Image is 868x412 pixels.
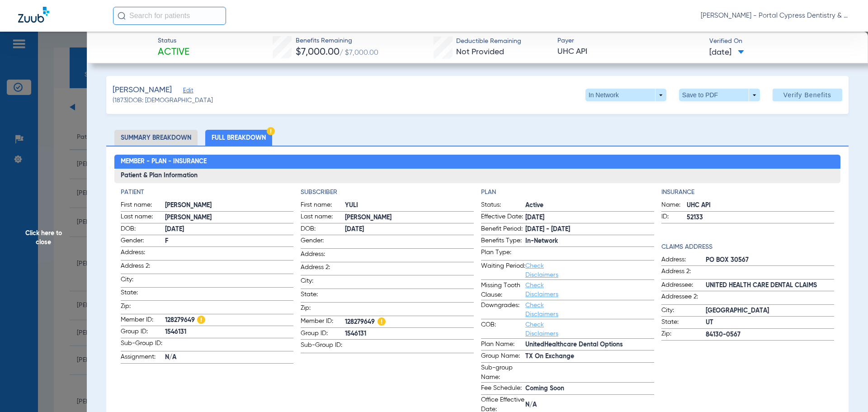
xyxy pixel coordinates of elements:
[481,236,525,247] span: Benefits Type:
[661,292,706,304] span: Addressee 2:
[709,47,744,58] span: [DATE]
[525,322,558,337] a: Check Disclaimers
[114,169,841,183] h3: Patient & Plan Information
[301,317,345,327] span: Member ID:
[345,201,474,210] span: YULI
[121,315,165,326] span: Member ID:
[481,224,525,235] span: Benefit Period:
[585,89,666,101] button: In Network
[456,48,504,56] span: Not Provided
[121,261,165,274] span: Address 2:
[661,317,706,328] span: State:
[121,236,165,247] span: Gender:
[345,213,474,223] span: [PERSON_NAME]
[687,201,835,210] span: UHC API
[706,318,835,327] span: UT
[121,224,165,235] span: DOB:
[661,306,706,317] span: City:
[301,200,345,211] span: First name:
[481,351,525,362] span: Group Name:
[661,188,835,197] h4: Insurance
[114,130,198,146] li: Summary Breakdown
[525,352,654,361] span: TX On Exchange
[113,96,213,105] span: (1873) DOB: [DEMOGRAPHIC_DATA]
[661,280,706,291] span: Addressee:
[158,36,189,46] span: Status
[525,201,654,210] span: Active
[340,49,378,57] span: / $7,000.00
[121,327,165,338] span: Group ID:
[773,89,842,101] button: Verify Benefits
[525,384,654,393] span: Coming Soon
[113,7,226,25] input: Search for patients
[121,212,165,223] span: Last name:
[481,320,525,338] span: COB:
[823,369,868,412] iframe: Chat Widget
[296,47,340,57] span: $7,000.00
[165,353,294,362] span: N/A
[165,327,294,337] span: 1546131
[481,363,525,382] span: Sub-group Name:
[481,261,525,279] span: Waiting Period:
[481,301,525,319] span: Downgrades:
[121,288,165,300] span: State:
[121,200,165,211] span: First name:
[301,224,345,235] span: DOB:
[557,36,702,46] span: Payer
[481,212,525,223] span: Effective Date:
[525,213,654,223] span: [DATE]
[121,352,165,363] span: Assignment:
[525,263,558,278] a: Check Disclaimers
[706,306,835,316] span: [GEOGRAPHIC_DATA]
[158,46,189,59] span: Active
[197,316,205,324] img: Hazard
[121,188,294,197] h4: Patient
[706,256,835,265] span: PO BOX 30567
[301,341,345,353] span: Sub-Group ID:
[377,317,386,326] img: Hazard
[121,275,165,287] span: City:
[113,85,172,96] span: [PERSON_NAME]
[183,87,191,96] span: Edit
[525,302,558,317] a: Check Disclaimers
[18,7,49,23] img: Zuub Logo
[661,255,706,266] span: Address:
[301,329,345,340] span: Group ID:
[165,213,294,223] span: [PERSON_NAME]
[661,242,835,252] h4: Claims Address
[165,225,294,234] span: [DATE]
[661,200,687,211] span: Name:
[301,212,345,223] span: Last name:
[481,281,525,300] span: Missing Tooth Clause:
[296,36,378,46] span: Benefits Remaining
[783,91,831,99] span: Verify Benefits
[709,37,854,46] span: Verified On
[301,188,474,197] h4: Subscriber
[456,37,521,46] span: Deductible Remaining
[706,281,835,290] span: UNITED HEALTH CARE DENTAL CLAIMS
[525,237,654,246] span: In-Network
[301,303,345,316] span: Zip:
[706,330,835,340] span: 84130-0567
[345,329,474,339] span: 1546131
[205,130,272,146] li: Full Breakdown
[481,188,654,197] h4: Plan
[301,276,345,289] span: City:
[301,263,345,275] span: Address 2:
[687,213,835,223] span: 52133
[114,155,841,169] h2: Member - Plan - Insurance
[525,282,558,298] a: Check Disclaimers
[661,329,706,340] span: Zip:
[121,248,165,260] span: Address:
[301,250,345,262] span: Address:
[301,290,345,302] span: State:
[661,267,706,279] span: Address 2:
[267,127,275,135] img: Hazard
[661,212,687,223] span: ID:
[345,225,474,234] span: [DATE]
